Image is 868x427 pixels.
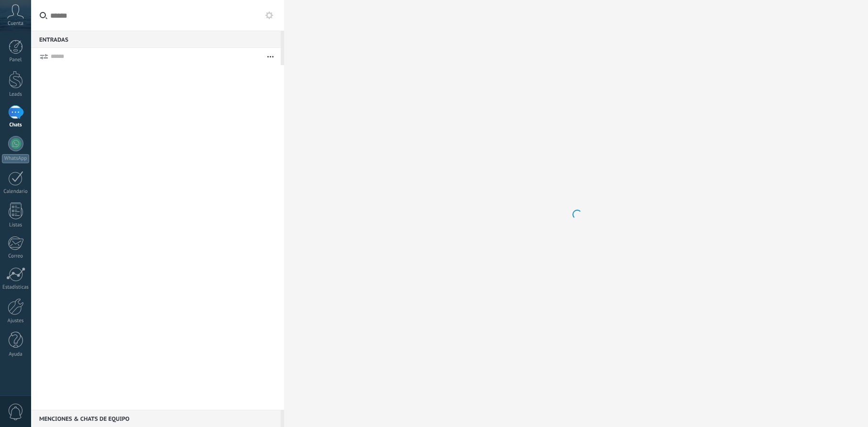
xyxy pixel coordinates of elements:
div: Chats [2,122,30,128]
div: Calendario [2,189,30,195]
div: Entradas [31,31,281,48]
span: Cuenta [8,21,23,27]
div: Listas [2,222,30,228]
div: Estadísticas [2,284,30,291]
div: Leads [2,91,30,98]
div: Menciones & Chats de equipo [31,410,281,427]
div: Panel [2,57,30,63]
div: Ajustes [2,318,30,324]
div: Correo [2,253,30,259]
button: Más [260,48,281,65]
div: Ayuda [2,351,30,358]
div: WhatsApp [2,154,29,163]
